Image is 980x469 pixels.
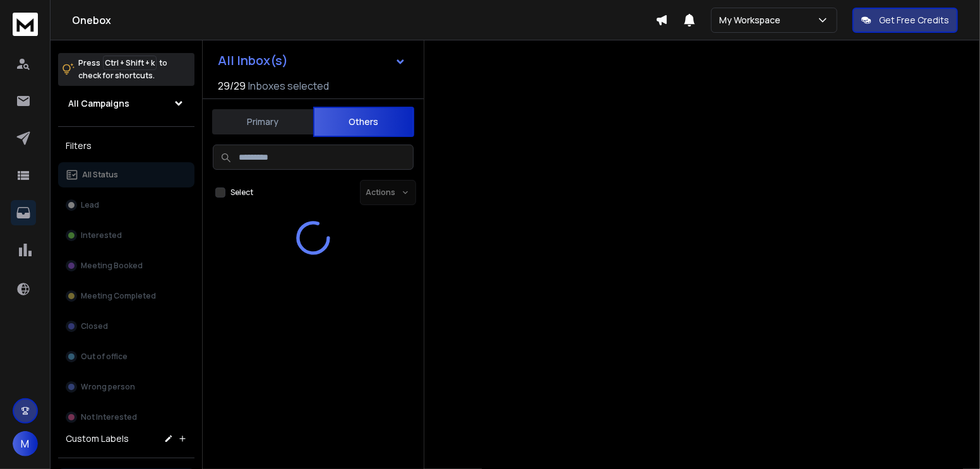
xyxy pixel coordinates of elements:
p: Press to check for shortcuts. [78,57,167,82]
h3: Filters [58,137,194,155]
h1: All Inbox(s) [218,54,288,67]
button: Get Free Credits [852,8,958,33]
button: Primary [212,108,313,136]
button: All Inbox(s) [208,48,416,73]
button: Others [313,107,414,137]
button: M [13,431,38,456]
span: 29 / 29 [218,78,246,93]
img: logo [13,13,38,36]
p: My Workspace [719,14,786,27]
h3: Inboxes selected [248,78,329,93]
h1: All Campaigns [68,97,129,110]
button: All Campaigns [58,91,194,116]
label: Select [230,187,253,198]
h1: Onebox [72,13,655,28]
p: Get Free Credits [879,14,949,27]
span: Ctrl + Shift + k [103,56,157,70]
h3: Custom Labels [66,432,129,445]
